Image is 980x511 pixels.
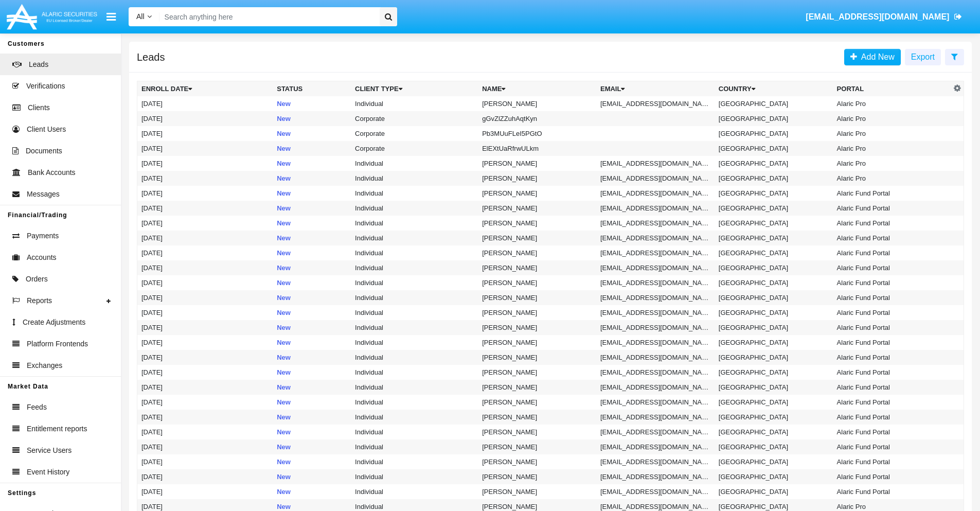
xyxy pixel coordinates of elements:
[833,275,951,290] td: Alaric Fund Portal
[273,186,351,201] td: New
[478,439,596,454] td: [PERSON_NAME]
[833,96,951,111] td: Alaric Pro
[833,111,951,126] td: Alaric Pro
[596,335,715,350] td: [EMAIL_ADDRESS][DOMAIN_NAME]
[137,156,273,171] td: [DATE]
[596,156,715,171] td: [EMAIL_ADDRESS][DOMAIN_NAME]
[478,320,596,335] td: [PERSON_NAME]
[833,231,951,245] td: Alaric Fund Portal
[911,52,935,61] span: Export
[273,350,351,365] td: New
[596,186,715,201] td: [EMAIL_ADDRESS][DOMAIN_NAME]
[833,410,951,425] td: Alaric Fund Portal
[715,439,833,454] td: [GEOGRAPHIC_DATA]
[833,469,951,484] td: Alaric Fund Portal
[137,380,273,395] td: [DATE]
[129,11,159,22] a: All
[351,275,478,290] td: Individual
[478,410,596,425] td: [PERSON_NAME]
[351,320,478,335] td: Individual
[26,146,62,156] span: Documents
[596,216,715,231] td: [EMAIL_ADDRESS][DOMAIN_NAME]
[596,410,715,425] td: [EMAIL_ADDRESS][DOMAIN_NAME]
[27,124,66,135] span: Client Users
[5,2,99,32] img: Logo image
[478,216,596,231] td: [PERSON_NAME]
[833,454,951,469] td: Alaric Fund Portal
[351,141,478,156] td: Corporate
[715,156,833,171] td: [GEOGRAPHIC_DATA]
[478,469,596,484] td: [PERSON_NAME]
[833,350,951,365] td: Alaric Fund Portal
[715,216,833,231] td: [GEOGRAPHIC_DATA]
[137,350,273,365] td: [DATE]
[351,350,478,365] td: Individual
[273,231,351,245] td: New
[351,231,478,245] td: Individual
[273,320,351,335] td: New
[137,231,273,245] td: [DATE]
[833,395,951,410] td: Alaric Fund Portal
[351,439,478,454] td: Individual
[351,410,478,425] td: Individual
[273,260,351,275] td: New
[137,290,273,305] td: [DATE]
[27,467,69,478] span: Event History
[137,454,273,469] td: [DATE]
[478,126,596,141] td: Pb3MUuFLeI5PGtO
[478,290,596,305] td: [PERSON_NAME]
[478,335,596,350] td: [PERSON_NAME]
[137,111,273,126] td: [DATE]
[137,305,273,320] td: [DATE]
[715,186,833,201] td: [GEOGRAPHIC_DATA]
[596,275,715,290] td: [EMAIL_ADDRESS][DOMAIN_NAME]
[478,245,596,260] td: [PERSON_NAME]
[351,425,478,439] td: Individual
[715,320,833,335] td: [GEOGRAPHIC_DATA]
[715,454,833,469] td: [GEOGRAPHIC_DATA]
[715,484,833,499] td: [GEOGRAPHIC_DATA]
[833,126,951,141] td: Alaric Pro
[833,216,951,231] td: Alaric Fund Portal
[159,7,376,26] input: Search
[137,335,273,350] td: [DATE]
[478,380,596,395] td: [PERSON_NAME]
[351,186,478,201] td: Individual
[715,365,833,380] td: [GEOGRAPHIC_DATA]
[833,290,951,305] td: Alaric Fund Portal
[596,290,715,305] td: [EMAIL_ADDRESS][DOMAIN_NAME]
[351,96,478,111] td: Individual
[351,126,478,141] td: Corporate
[596,305,715,320] td: [EMAIL_ADDRESS][DOMAIN_NAME]
[27,402,47,413] span: Feeds
[833,425,951,439] td: Alaric Fund Portal
[478,484,596,499] td: [PERSON_NAME]
[715,260,833,275] td: [GEOGRAPHIC_DATA]
[478,231,596,245] td: [PERSON_NAME]
[478,305,596,320] td: [PERSON_NAME]
[351,484,478,499] td: Individual
[715,81,833,97] th: Country
[137,410,273,425] td: [DATE]
[715,141,833,156] td: [GEOGRAPHIC_DATA]
[715,425,833,439] td: [GEOGRAPHIC_DATA]
[27,424,87,434] span: Entitlement reports
[273,469,351,484] td: New
[137,320,273,335] td: [DATE]
[833,305,951,320] td: Alaric Fund Portal
[273,365,351,380] td: New
[801,3,967,31] a: [EMAIL_ADDRESS][DOMAIN_NAME]
[844,49,901,65] a: Add New
[137,186,273,201] td: [DATE]
[351,171,478,186] td: Individual
[27,252,57,263] span: Accounts
[478,81,596,97] th: Name
[596,395,715,410] td: [EMAIL_ADDRESS][DOMAIN_NAME]
[137,216,273,231] td: [DATE]
[833,320,951,335] td: Alaric Fund Portal
[351,290,478,305] td: Individual
[273,216,351,231] td: New
[351,81,478,97] th: Client Type
[833,380,951,395] td: Alaric Fund Portal
[351,216,478,231] td: Individual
